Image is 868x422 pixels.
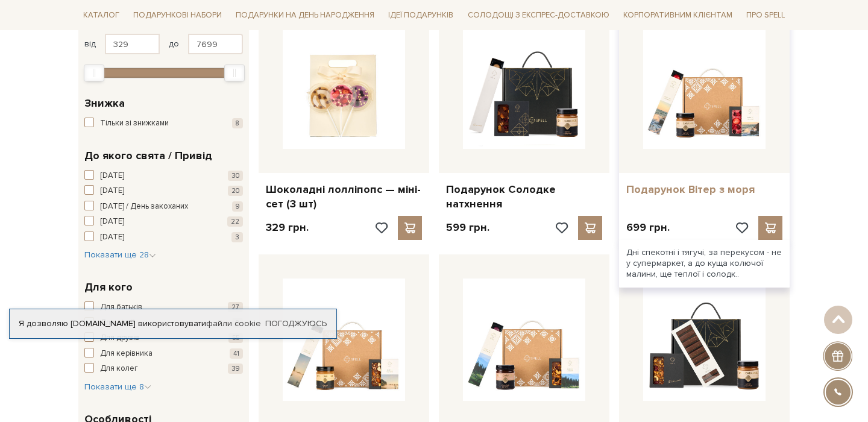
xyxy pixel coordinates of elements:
span: Показати ще 8 [84,382,151,392]
button: [DATE] / День закоханих 9 [84,201,243,213]
a: Подарунок Вітер з моря [626,183,782,197]
span: 20 [228,186,243,196]
span: 8 [232,118,243,128]
input: Ціна [105,34,160,54]
button: [DATE] 3 [84,231,243,244]
a: Ідеї подарунків [383,6,458,25]
span: 30 [228,171,243,181]
button: Для керівника 41 [84,348,243,360]
span: від [84,39,96,49]
a: файли cookie [206,318,261,329]
button: Показати ще 8 [84,381,151,393]
span: [DATE] [100,216,124,228]
span: До якого свята / Привід [84,148,212,164]
a: Солодощі з експрес-доставкою [463,5,614,25]
a: Погоджуюсь [265,318,327,329]
span: 3 [231,232,243,242]
span: Знижка [84,95,125,112]
a: Каталог [78,6,124,25]
button: Показати ще 28 [84,249,156,261]
button: Для колег 39 [84,363,243,375]
a: Подарункові набори [128,6,227,25]
span: [DATE] [100,231,124,244]
span: до [169,39,179,49]
a: Подарунок Солодке натхнення [446,183,602,211]
span: Показати ще 28 [84,250,156,260]
button: Тільки зі знижками 8 [84,118,243,130]
a: Про Spell [741,6,790,25]
button: [DATE] 30 [84,170,243,182]
span: Для керівника [100,348,153,360]
div: Max [224,65,245,81]
span: [DATE] [100,170,124,182]
span: Для батьків [100,301,142,313]
button: [DATE] 20 [84,185,243,197]
span: [DATE] [100,185,124,197]
p: 699 грн. [626,221,670,235]
div: Я дозволяю [DOMAIN_NAME] використовувати [10,318,336,329]
input: Ціна [188,34,243,54]
span: 39 [228,364,243,374]
p: 329 грн. [266,221,309,235]
button: [DATE] 22 [84,216,243,228]
span: 41 [230,348,243,359]
div: Дні спекотні і тягучі, за перекусом - не у супермаркет, а до куща колючої малини, ще теплої і сол... [619,240,790,288]
a: Корпоративним клієнтам [618,6,737,25]
button: Для батьків 27 [84,301,243,313]
div: Min [84,65,104,81]
span: 9 [232,201,243,212]
span: 27 [228,302,243,312]
p: 599 грн. [446,221,489,235]
span: 22 [227,216,243,227]
span: Тільки зі знижками [100,118,169,130]
a: Подарунки на День народження [231,6,379,25]
span: Для колег [100,363,138,375]
span: [DATE] / День закоханих [100,201,188,213]
span: Для кого [84,279,133,295]
a: Шоколадні лолліпопс — міні-сет (3 шт) [266,183,422,211]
